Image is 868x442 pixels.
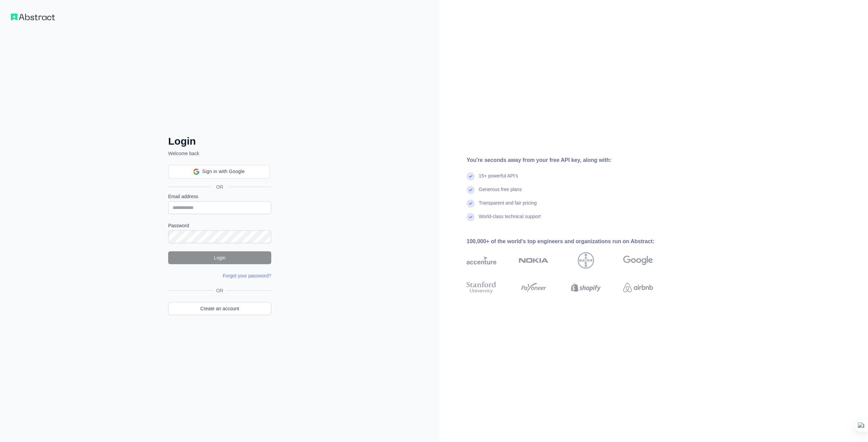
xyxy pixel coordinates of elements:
[467,252,496,269] img: accenture
[467,237,675,246] div: 100,000+ of the world's top engineers and organizations run on Abstract:
[467,199,475,208] img: check mark
[467,156,675,164] div: You're seconds away from your free API key, along with:
[168,165,270,178] div: Sign in with Google
[623,252,653,269] img: google
[168,302,271,315] a: Create an account
[479,172,518,186] div: 15+ powerful API's
[519,280,549,295] img: payoneer
[168,222,271,229] label: Password
[467,213,475,221] img: check mark
[479,199,537,213] div: Transparent and fair pricing
[214,287,226,294] span: OR
[168,135,271,147] h2: Login
[467,172,475,181] img: check mark
[168,150,271,157] p: Welcome back
[467,280,496,295] img: stanford university
[623,280,653,295] img: airbnb
[578,252,594,269] img: bayer
[223,273,271,278] a: Forgot your password?
[168,251,271,264] button: Login
[571,280,601,295] img: shopify
[202,168,244,175] span: Sign in with Google
[211,184,229,190] span: OR
[479,213,541,227] div: World-class technical support
[467,186,475,194] img: check mark
[168,193,271,200] label: Email address
[11,14,55,20] img: Workflow
[519,252,549,269] img: nokia
[479,186,522,199] div: Generous free plans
